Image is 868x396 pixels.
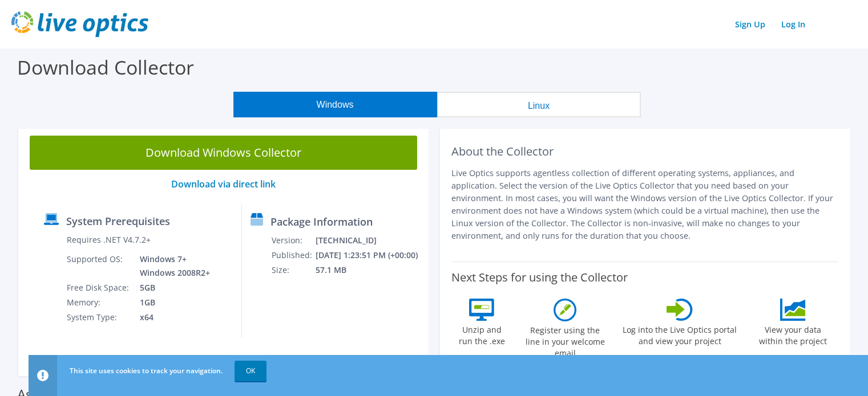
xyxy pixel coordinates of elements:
label: Log into the Live Optics portal and view your project [622,321,737,347]
label: Register using the line in your welcome email [522,321,608,359]
td: Version: [271,233,315,248]
img: live_optics_svg.svg [11,11,148,37]
td: System Type: [66,310,131,325]
td: [DATE] 1:23:51 PM (+00:00) [315,248,423,263]
td: Windows 7+ Windows 2008R2+ [131,252,212,280]
label: View your data within the project [752,321,834,347]
a: Download via direct link [171,178,276,190]
label: Download Collector [17,54,194,80]
p: Live Optics supports agentless collection of different operating systems, appliances, and applica... [451,167,839,242]
button: Linux [437,92,641,117]
a: Download Windows Collector [30,136,417,170]
td: 1GB [131,295,212,310]
label: Unzip and run the .exe [455,321,508,347]
a: OK [235,361,267,381]
td: [TECHNICAL_ID] [315,233,423,248]
label: Package Information [271,216,373,227]
td: Size: [271,263,315,277]
a: Log In [776,16,811,32]
button: Windows [233,92,437,117]
label: System Prerequisites [66,215,170,227]
a: Sign Up [729,16,771,32]
label: Next Steps for using the Collector [451,271,628,284]
td: Supported OS: [66,252,131,280]
td: Published: [271,248,315,263]
span: This site uses cookies to track your navigation. [70,366,223,375]
label: Requires .NET V4.7.2+ [67,234,151,246]
td: x64 [131,310,212,325]
td: 57.1 MB [315,263,423,277]
h2: About the Collector [451,145,839,158]
td: 5GB [131,280,212,295]
td: Free Disk Space: [66,280,131,295]
td: Memory: [66,295,131,310]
